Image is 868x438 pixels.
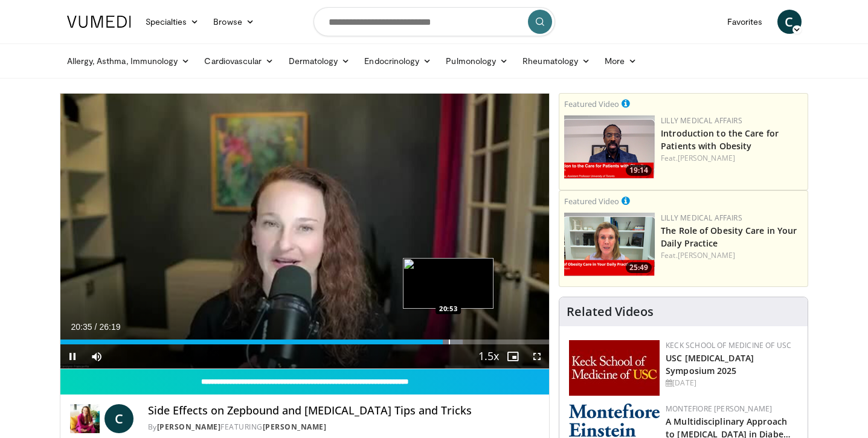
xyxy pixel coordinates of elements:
a: The Role of Obesity Care in Your Daily Practice [661,225,797,249]
button: Playback Rate [477,344,501,369]
h4: Related Videos [567,304,654,319]
a: Pulmonology [439,49,515,73]
span: 26:19 [99,322,120,332]
div: Feat. [661,250,803,261]
small: Featured Video [564,196,619,207]
a: [PERSON_NAME] [263,422,327,432]
img: e1208b6b-349f-4914-9dd7-f97803bdbf1d.png.150x105_q85_crop-smart_upscale.png [564,213,655,276]
img: 7b941f1f-d101-407a-8bfa-07bd47db01ba.png.150x105_q85_autocrop_double_scale_upscale_version-0.2.jpg [569,340,660,396]
a: Allergy, Asthma, Immunology [60,49,198,73]
h4: Side Effects on Zepbound and [MEDICAL_DATA] Tips and Tricks [148,404,539,417]
a: Rheumatology [515,49,597,73]
a: [PERSON_NAME] [678,153,735,163]
div: Progress Bar [60,340,550,344]
input: Search topics, interventions [313,7,555,36]
a: 19:14 [564,115,655,179]
img: image.jpeg [403,258,493,309]
a: Cardiovascular [197,49,281,73]
small: Featured Video [564,98,619,109]
a: C [777,10,802,34]
span: 19:14 [626,165,652,176]
a: More [597,49,644,73]
button: Fullscreen [525,344,549,369]
span: / [95,322,97,332]
div: Feat. [661,153,803,164]
a: Specialties [138,10,207,34]
img: VuMedi Logo [67,16,131,28]
a: Introduction to the Care for Patients with Obesity [661,127,779,152]
span: 25:49 [626,262,652,273]
a: C [104,404,133,433]
a: [PERSON_NAME] [678,250,735,260]
div: [DATE] [666,378,798,388]
a: Keck School of Medicine of USC [666,340,791,350]
a: Lilly Medical Affairs [661,213,742,223]
button: Enable picture-in-picture mode [501,344,525,369]
a: 25:49 [564,213,655,276]
button: Pause [60,344,85,369]
span: 20:35 [71,322,92,332]
img: b0142b4c-93a1-4b58-8f91-5265c282693c.png.150x105_q85_autocrop_double_scale_upscale_version-0.2.png [569,404,660,437]
a: USC [MEDICAL_DATA] Symposium 2025 [666,352,754,376]
img: acc2e291-ced4-4dd5-b17b-d06994da28f3.png.150x105_q85_crop-smart_upscale.png [564,115,655,179]
a: Endocrinology [357,49,439,73]
a: Montefiore [PERSON_NAME] [666,404,772,414]
img: Dr. Carolynn Francavilla [70,404,100,433]
video-js: Video Player [60,94,550,369]
button: Mute [85,344,109,369]
a: Lilly Medical Affairs [661,115,742,126]
a: Favorites [720,10,770,34]
a: Dermatology [281,49,358,73]
div: By FEATURING [148,422,539,433]
a: [PERSON_NAME] [157,422,221,432]
a: Browse [206,10,262,34]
